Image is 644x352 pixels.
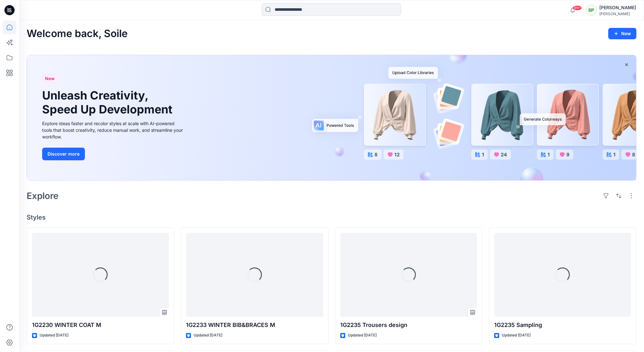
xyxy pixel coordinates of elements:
p: 1G2235 Sampling [494,321,631,330]
div: [PERSON_NAME] [599,11,636,16]
p: Updated [DATE] [502,332,531,339]
span: 99+ [572,5,582,10]
button: Discover more [42,148,85,160]
p: Updated [DATE] [40,332,68,339]
div: Explore ideas faster and recolor styles at scale with AI-powered tools that boost creativity, red... [42,120,185,140]
div: SP [585,4,597,16]
div: [PERSON_NAME] [599,4,636,11]
button: New [608,28,636,39]
p: 1G2233 WINTER BIB&BRACES M [186,321,323,330]
h2: Welcome back, Soile [27,28,128,40]
h4: Styles [27,214,636,221]
span: New [45,75,55,82]
p: 1G2230 WINTER COAT M [32,321,169,330]
a: Discover more [42,148,185,160]
p: Updated [DATE] [348,332,377,339]
p: 1G2235 Trousers design [340,321,477,330]
h1: Unleash Creativity, Speed Up Development [42,89,175,116]
p: Updated [DATE] [194,332,222,339]
h2: Explore [27,191,59,201]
